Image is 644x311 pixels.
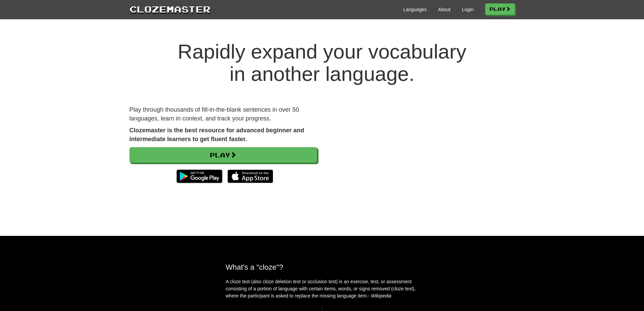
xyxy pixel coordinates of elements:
p: Play through thousands of fill-in-the-blank sentences in over 50 languages, learn in context, and... [129,106,317,123]
p: A cloze test (also cloze deletion test or occlusion test) is an exercise, test, or assessment con... [226,278,419,299]
a: Play [485,3,515,15]
a: About [438,6,451,13]
a: Clozemaster [129,3,211,15]
em: - Wikipedia [368,293,391,298]
strong: Clozemaster is the best resource for advanced beginner and intermediate learners to get fluent fa... [129,127,304,142]
h2: What's a "cloze"? [226,263,419,271]
a: Play [129,147,317,163]
a: Languages [403,6,427,13]
img: Get it on Google Play [173,166,225,186]
a: Login [462,6,473,13]
img: Download_on_the_App_Store_Badge_US-UK_135x40-25178aeef6eb6b83b96f5f2d004eda3bffbb37122de64afbaef7... [228,170,273,183]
